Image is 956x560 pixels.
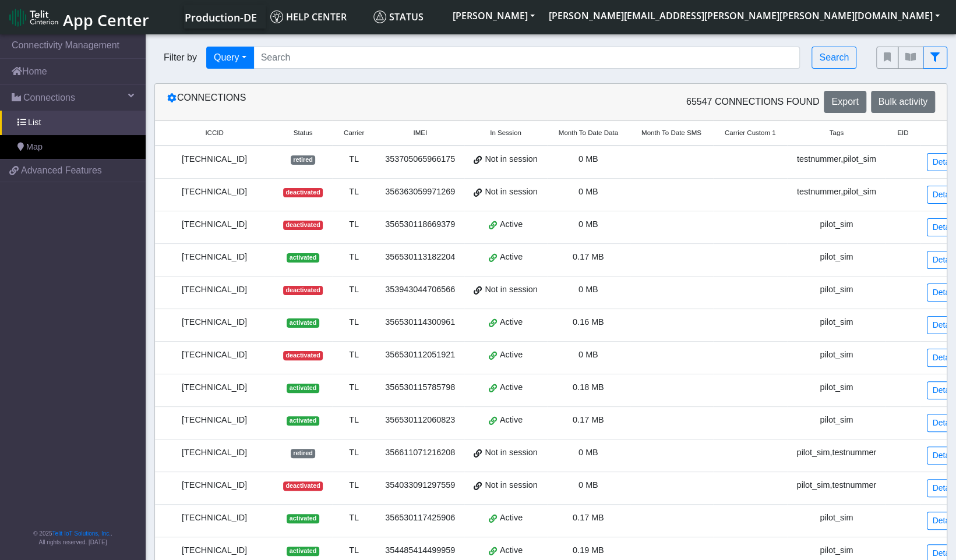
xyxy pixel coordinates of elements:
[383,381,457,394] div: 356530115785798
[794,186,879,199] div: testnummer,pilot_sim
[158,91,551,113] div: Connections
[500,544,523,557] span: Active
[573,513,604,522] span: 0.17 MB
[339,251,369,264] div: TL
[383,512,457,524] div: 356530117425906
[871,91,935,113] button: Bulk activity
[879,97,927,107] span: Bulk activity
[485,153,537,166] span: Not in session
[339,283,369,296] div: TL
[542,5,947,26] button: [PERSON_NAME][EMAIL_ADDRESS][PERSON_NAME][PERSON_NAME][DOMAIN_NAME]
[339,316,369,329] div: TL
[162,251,267,264] div: [TECHNICAL_ID]
[287,253,319,263] span: activated
[831,97,858,107] span: Export
[206,47,254,69] button: Query
[500,414,523,427] span: Active
[283,481,323,491] span: deactivated
[812,47,856,69] button: Search
[339,414,369,427] div: TL
[485,186,537,199] span: Not in session
[9,8,58,27] img: logo-telit-cinterion-gw-new.png
[294,128,313,138] span: Status
[162,153,267,166] div: [TECHNICAL_ID]
[383,479,457,492] div: 354033091297559
[578,480,598,490] span: 0 MB
[383,251,457,264] div: 356530113182204
[344,128,364,138] span: Carrier
[9,5,147,30] a: App Center
[283,286,323,295] span: deactivated
[500,381,523,394] span: Active
[573,382,604,392] span: 0.18 MB
[287,318,319,328] span: activated
[383,153,457,166] div: 353705065966175
[339,153,369,166] div: TL
[369,5,446,29] a: Status
[485,446,537,459] span: Not in session
[876,47,947,69] div: fitlers menu
[162,186,267,199] div: [TECHNICAL_ID]
[500,316,523,329] span: Active
[573,415,604,424] span: 0.17 MB
[578,350,598,359] span: 0 MB
[162,349,267,361] div: [TECHNICAL_ID]
[162,479,267,492] div: [TECHNICAL_ID]
[573,317,604,327] span: 0.16 MB
[339,218,369,231] div: TL
[578,187,598,196] span: 0 MB
[291,449,315,458] span: retired
[490,128,521,138] span: In Session
[578,219,598,229] span: 0 MB
[270,10,347,23] span: Help center
[794,153,879,166] div: testnummer,pilot_sim
[573,545,604,555] span: 0.19 MB
[205,128,223,138] span: ICCID
[500,349,523,361] span: Active
[21,164,102,178] span: Advanced Features
[794,414,879,427] div: pilot_sim
[897,128,908,138] span: EID
[373,10,386,23] img: status.svg
[26,141,43,154] span: Map
[824,91,866,113] button: Export
[573,252,604,261] span: 0.17 MB
[641,128,701,138] span: Month To Date SMS
[63,9,149,31] span: App Center
[794,283,879,296] div: pilot_sim
[794,381,879,394] div: pilot_sim
[185,10,257,24] span: Production-DE
[339,512,369,524] div: TL
[287,514,319,523] span: activated
[383,316,457,329] div: 356530114300961
[413,128,427,138] span: IMEI
[162,446,267,459] div: [TECHNICAL_ID]
[287,547,319,556] span: activated
[383,349,457,361] div: 356530112051921
[830,128,844,138] span: Tags
[383,283,457,296] div: 353943044706566
[383,544,457,557] div: 354485414499959
[485,283,537,296] span: Not in session
[23,91,75,105] span: Connections
[287,416,319,426] span: activated
[794,316,879,329] div: pilot_sim
[373,10,424,23] span: Status
[383,446,457,459] div: 356611071216208
[283,188,323,197] span: deactivated
[500,251,523,264] span: Active
[794,544,879,557] div: pilot_sim
[339,479,369,492] div: TL
[184,5,256,29] a: Your current platform instance
[283,221,323,230] span: deactivated
[485,479,537,492] span: Not in session
[383,414,457,427] div: 356530112060823
[162,381,267,394] div: [TECHNICAL_ID]
[794,251,879,264] div: pilot_sim
[162,512,267,524] div: [TECHNICAL_ID]
[725,128,776,138] span: Carrier Custom 1
[339,381,369,394] div: TL
[291,155,315,165] span: retired
[794,349,879,361] div: pilot_sim
[339,544,369,557] div: TL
